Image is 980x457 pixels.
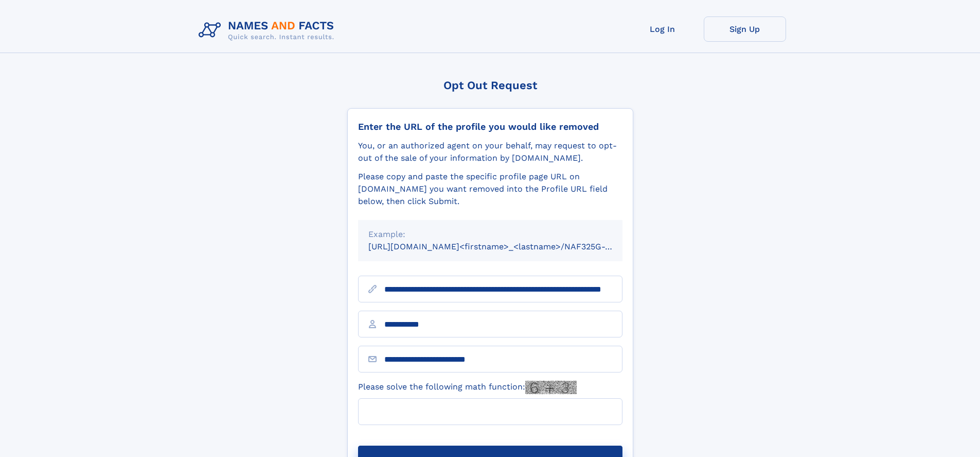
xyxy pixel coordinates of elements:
small: [URL][DOMAIN_NAME]<firstname>_<lastname>/NAF325G-xxxxxxxx [368,242,642,251]
label: Please solve the following math function: [358,381,577,394]
a: Sign Up [704,16,786,42]
div: Please copy and paste the specific profile page URL on [DOMAIN_NAME] you want removed into the Pr... [358,171,622,208]
div: Example: [368,228,612,241]
a: Log In [621,16,704,42]
div: Opt Out Request [347,79,633,92]
div: Enter the URL of the profile you would like removed [358,121,622,132]
div: You, or an authorized agent on your behalf, may request to opt-out of the sale of your informatio... [358,140,622,164]
img: Logo Names and Facts [194,16,343,44]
